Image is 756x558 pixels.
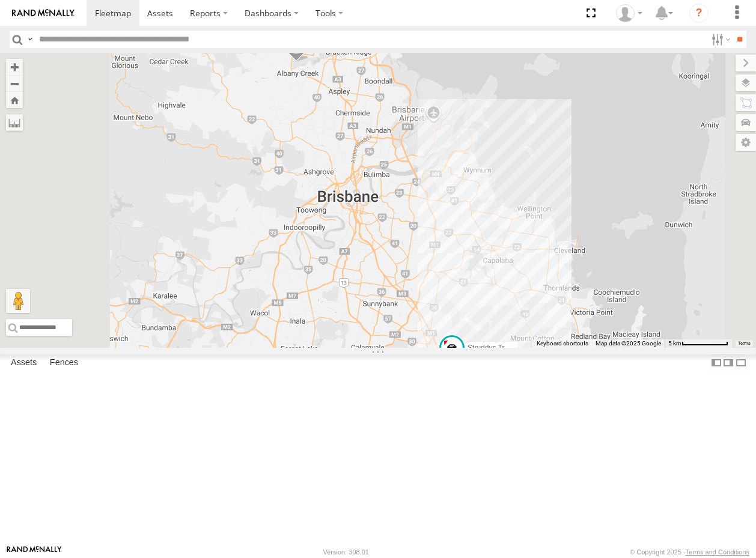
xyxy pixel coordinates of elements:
label: Dock Summary Table to the Right [722,354,734,372]
span: 5 km [668,340,681,347]
label: Fences [44,354,84,371]
span: Map data ©2025 Google [596,340,661,347]
button: Keyboard shortcuts [537,339,588,348]
button: Drag Pegman onto the map to open Street View [6,289,30,313]
a: Terms and Conditions [686,548,749,556]
a: Terms (opens in new tab) [738,341,751,346]
div: Version: 308.01 [323,548,369,556]
label: Search Filter Options [707,31,733,48]
button: Zoom out [6,75,23,92]
label: Assets [5,354,43,371]
div: © Copyright 2025 - [630,548,749,556]
button: Zoom Home [6,92,23,108]
i: ? [689,4,709,23]
button: Zoom in [6,59,23,75]
label: Measure [6,114,23,131]
img: rand-logo.svg [12,9,75,17]
label: Map Settings [736,134,756,151]
a: Visit our Website [7,546,62,558]
label: Search Query [25,31,35,48]
label: Hide Summary Table [735,354,747,372]
label: Dock Summary Table to the Left [710,354,722,372]
span: Struddys Truck - 091 FZ7 [468,343,549,351]
button: Map scale: 5 km per 74 pixels [665,339,732,348]
div: Turoa Warbrick [612,4,647,22]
